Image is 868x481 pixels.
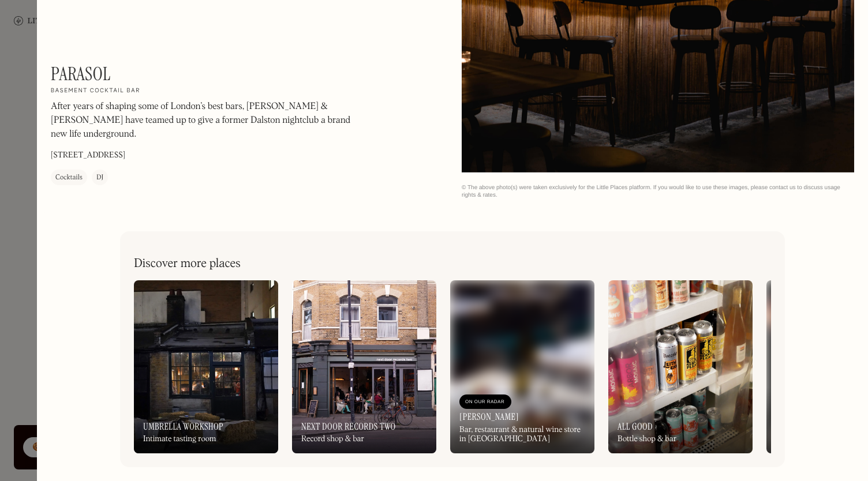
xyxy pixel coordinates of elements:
[608,280,753,453] a: All GoodBottle shop & bar
[134,280,278,453] a: Umbrella WorkshopIntimate tasting room
[51,100,362,141] p: After years of shaping some of London’s best bars, [PERSON_NAME] & [PERSON_NAME] have teamed up t...
[51,87,140,95] h2: Basement cocktail bar
[143,434,216,444] div: Intimate tasting room
[55,172,83,183] div: Cocktails
[51,63,111,85] h1: Parasol
[618,434,676,444] div: Bottle shop & bar
[51,149,125,161] p: [STREET_ADDRESS]
[143,421,223,432] h3: Umbrella Workshop
[96,172,103,183] div: DJ
[292,280,436,453] a: Next Door Records TwoRecord shop & bar
[134,257,241,271] h2: Discover more places
[450,280,594,453] a: On Our Radar[PERSON_NAME]Bar, restaurant & natural wine store in [GEOGRAPHIC_DATA]
[465,396,506,408] div: On Our Radar
[301,434,364,444] div: Record shop & bar
[618,421,653,432] h3: All Good
[459,425,585,445] div: Bar, restaurant & natural wine store in [GEOGRAPHIC_DATA]
[301,421,396,432] h3: Next Door Records Two
[459,411,519,422] h3: [PERSON_NAME]
[462,184,854,199] div: © The above photo(s) were taken exclusively for the Little Places platform. If you would like to ...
